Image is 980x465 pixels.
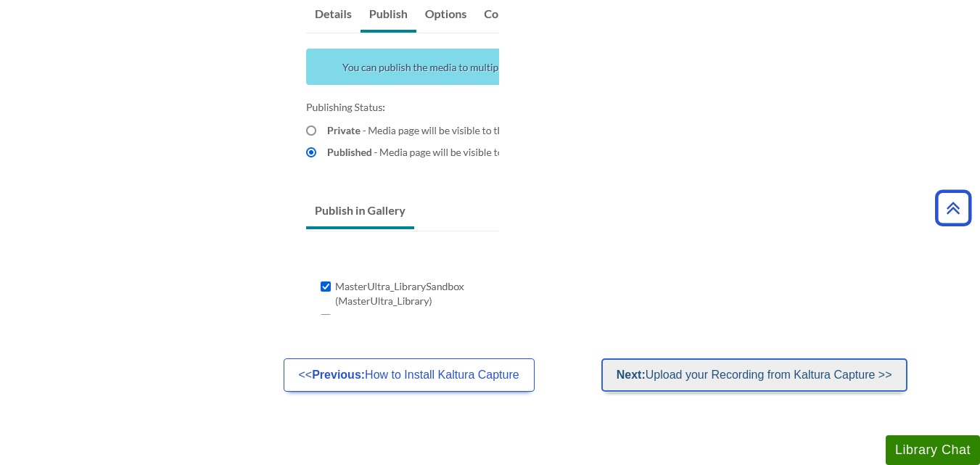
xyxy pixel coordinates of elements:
button: Library Chat [886,435,980,465]
strong: Previous: [312,369,365,381]
strong: Next: [617,369,646,381]
a: Back to Top [930,198,976,218]
a: <<Previous:How to Install Kaltura Capture [284,358,535,392]
a: Next:Upload your Recording from Kaltura Capture >> [601,358,907,392]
